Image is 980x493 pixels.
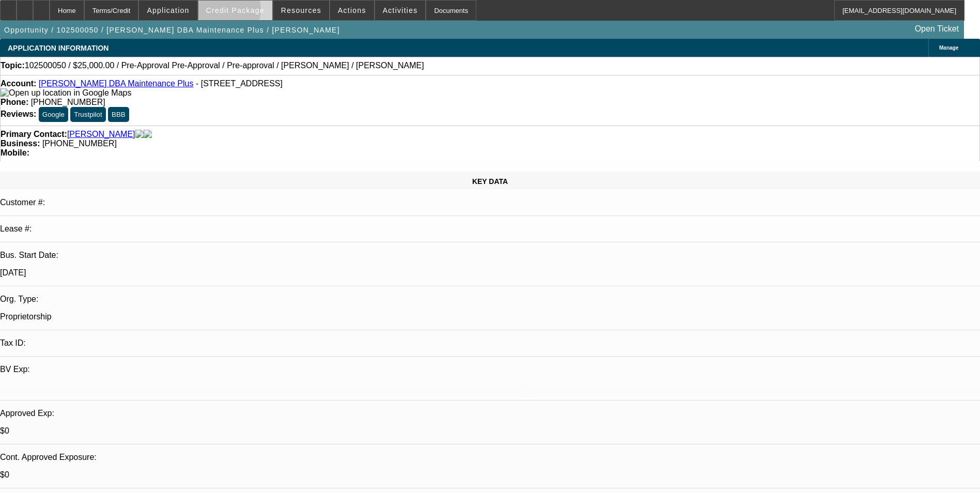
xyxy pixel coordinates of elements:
strong: Primary Contact: [1,130,67,139]
span: Activities [383,6,418,14]
span: [PHONE_NUMBER] [42,139,117,148]
strong: Topic: [1,61,25,70]
a: [PERSON_NAME] [67,130,135,139]
span: APPLICATION INFORMATION [8,44,108,52]
a: Open Ticket [911,20,963,38]
span: 102500050 / $25,000.00 / Pre-Approval Pre-Approval / Pre-approval / [PERSON_NAME] / [PERSON_NAME] [25,61,424,70]
span: Application [147,6,189,14]
button: Actions [330,1,374,20]
span: Credit Package [206,6,265,14]
button: Resources [273,1,329,20]
span: Actions [338,6,366,14]
button: Activities [375,1,426,20]
img: Open up location in Google Maps [1,88,131,98]
strong: Reviews: [1,110,36,118]
span: Manage [939,45,958,51]
button: Application [139,1,197,20]
strong: Business: [1,139,40,148]
span: Opportunity / 102500050 / [PERSON_NAME] DBA Maintenance Plus / [PERSON_NAME] [4,26,340,34]
a: [PERSON_NAME] DBA Maintenance Plus [39,79,194,88]
strong: Mobile: [1,148,29,157]
img: facebook-icon.png [135,130,144,139]
button: BBB [108,107,129,122]
button: Credit Package [198,1,272,20]
strong: Account: [1,79,36,88]
img: linkedin-icon.png [144,130,152,139]
a: View Google Maps [1,88,131,97]
button: Google [39,107,68,122]
span: KEY DATA [472,177,508,186]
span: Resources [281,6,321,14]
span: - [STREET_ADDRESS] [196,79,283,88]
button: Trustpilot [70,107,105,122]
strong: Phone: [1,98,28,106]
span: [PHONE_NUMBER] [31,98,105,106]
